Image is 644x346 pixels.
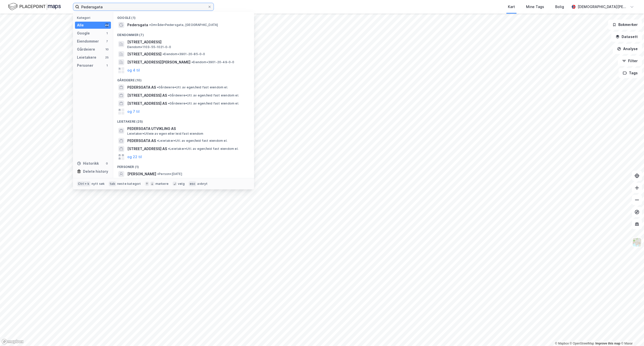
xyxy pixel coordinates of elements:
span: • [157,172,159,176]
div: 7 [105,39,109,43]
span: Pedersgata [127,22,148,28]
button: og 4 til [127,67,140,73]
div: Eiendommer [77,38,99,44]
span: Leietaker • Utleie av egen eller leid fast eiendom [127,132,204,136]
span: PEDERSGATA UTVIKLING AS [127,126,248,132]
span: [STREET_ADDRESS] AS [127,100,167,107]
span: Leietaker • Utl. av egen/leid fast eiendom el. [157,139,227,143]
button: Analyse [613,44,642,54]
div: 10 [105,47,109,51]
div: Bolig [555,4,564,10]
span: • [168,93,170,97]
div: Google (1) [113,12,254,21]
img: Z [632,237,642,247]
div: Eiendommer (7) [113,29,254,38]
div: Personer [77,62,93,68]
div: Mine Tags [526,4,544,10]
span: • [163,52,164,56]
span: • [168,147,170,151]
div: Alle [77,22,84,28]
div: Google [77,30,90,36]
span: Eiendom • 1103-55-1021-0-0 [127,45,171,49]
span: • [149,23,151,27]
div: Gårdeiere (10) [113,74,254,83]
div: Kategori [77,16,111,20]
a: Mapbox homepage [2,339,24,344]
div: Personer (1) [113,161,254,170]
span: [PERSON_NAME] [127,171,156,177]
span: Område • Pedersgata, [GEOGRAPHIC_DATA] [149,23,218,27]
span: PEDERSGATA AS [127,84,156,90]
button: Datasett [611,32,642,42]
button: Filter [618,56,642,66]
span: • [168,101,170,105]
div: 44 [105,23,109,27]
div: velg [178,182,185,186]
div: esc [189,181,196,186]
div: Kontrollprogram for chat [619,322,644,346]
span: Eiendom • 3901-20-49-0-0 [191,60,234,64]
div: Delete history [83,168,108,175]
span: [STREET_ADDRESS] AS [127,92,167,98]
div: markere [155,182,169,186]
span: [STREET_ADDRESS] [127,39,248,45]
div: Ctrl + k [77,181,91,186]
span: • [157,139,158,143]
div: [DEMOGRAPHIC_DATA][PERSON_NAME] [578,4,628,10]
span: PEDERSGATA AS [127,138,156,144]
div: Gårdeiere [77,46,95,52]
input: Søk på adresse, matrikkel, gårdeiere, leietakere eller personer [79,3,208,11]
span: • [157,85,158,89]
button: og 7 til [127,109,140,115]
span: Eiendom • 3901-20-85-0-0 [163,52,205,56]
div: 1 [105,31,109,35]
span: Person • [DATE] [157,172,182,176]
a: Mapbox [555,342,569,345]
span: Gårdeiere • Utl. av egen/leid fast eiendom el. [168,93,239,97]
span: [STREET_ADDRESS] [127,51,162,57]
div: avbryt [197,182,208,186]
div: 1 [105,63,109,67]
div: Historikk [77,160,99,166]
div: Leietakere (25) [113,116,254,125]
span: Leietaker • Utl. av egen/leid fast eiendom el. [168,147,238,151]
span: [STREET_ADDRESS] AS [127,146,167,152]
span: • [191,60,193,64]
a: OpenStreetMap [570,342,594,345]
span: Gårdeiere • Utl. av egen/leid fast eiendom el. [157,85,228,89]
button: Bokmerker [608,20,642,30]
div: tab [109,181,116,186]
img: logo.f888ab2527a4732fd821a326f86c7f29.svg [8,2,61,11]
div: Kart [508,4,515,10]
div: nytt søk [92,182,105,186]
a: Improve this map [595,342,620,345]
div: 0 [105,161,109,165]
button: Tags [619,68,642,78]
button: og 22 til [127,154,142,160]
iframe: Chat Widget [619,322,644,346]
div: neste kategori [117,182,141,186]
span: Gårdeiere • Utl. av egen/leid fast eiendom el. [168,101,239,106]
div: 25 [105,55,109,59]
span: [STREET_ADDRESS][PERSON_NAME] [127,59,190,65]
div: Leietakere [77,54,96,60]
